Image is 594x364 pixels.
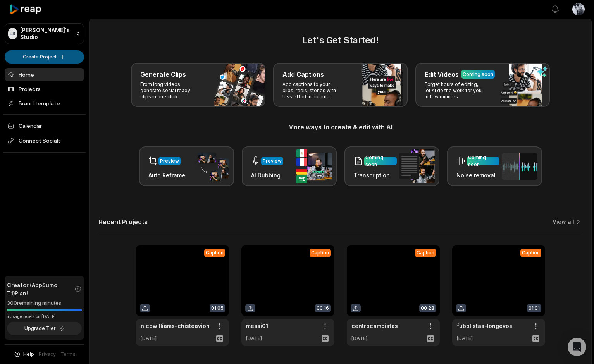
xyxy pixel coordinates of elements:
[425,81,485,100] p: Forget hours of editing, let AI do the work for you in few minutes.
[20,27,73,41] p: [PERSON_NAME]'s Studio
[282,81,343,100] p: Add captions to your clips, reels, stories with less effort in no time.
[5,50,84,64] button: Create Project
[8,28,17,39] div: LS
[140,81,200,100] p: From long videos generate social ready clips in one click.
[5,82,84,95] a: Projects
[99,122,582,132] h3: More ways to create & edit with AI
[251,171,283,179] h3: AI Dubbing
[263,158,282,165] div: Preview
[7,299,82,307] div: 300 remaining minutes
[194,151,229,182] img: auto_reframe.png
[148,171,185,179] h3: Auto Reframe
[60,351,76,358] a: Terms
[141,322,210,330] a: nicowilliams-chisteavion
[5,134,84,148] span: Connect Socials
[468,154,498,168] div: Coming soon
[99,33,582,47] h2: Let's Get Started!
[399,149,435,183] img: transcription.png
[7,322,82,335] button: Upgrade Tier
[23,351,34,358] span: Help
[5,97,84,110] a: Brand template
[354,171,397,179] h3: Transcription
[296,149,332,183] img: ai_dubbing.png
[502,153,537,180] img: noise_removal.png
[282,70,324,79] h3: Add Captions
[7,281,74,297] span: Creator (AppSumo T1) Plan!
[351,322,398,330] a: centrocampistas
[246,322,268,330] a: messi01
[140,70,186,79] h3: Generate Clips
[553,218,574,226] a: View all
[39,351,56,358] a: Privacy
[568,338,586,356] div: Open Intercom Messenger
[365,154,395,168] div: Coming soon
[457,322,512,330] a: fubolistas-longevos
[456,171,499,179] h3: Noise removal
[463,71,493,78] div: Coming soon
[7,314,82,319] div: *Usage resets on [DATE]
[99,218,148,226] h2: Recent Projects
[5,119,84,132] a: Calendar
[160,158,179,165] div: Preview
[425,70,459,79] h3: Edit Videos
[14,351,34,358] button: Help
[5,68,84,81] a: Home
